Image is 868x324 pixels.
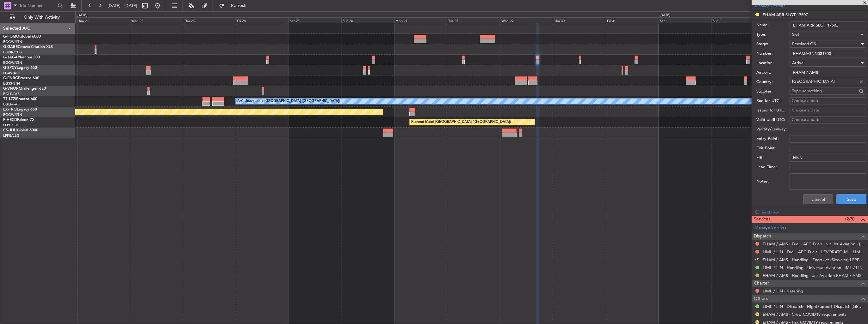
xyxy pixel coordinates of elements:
span: G-VNOR [3,87,19,91]
a: CS-JHHGlobal 6000 [3,129,38,132]
label: Notes: [756,178,790,185]
label: Country: [756,79,790,85]
span: Dispatch [754,233,771,240]
input: Type something... [792,77,857,86]
label: Entry Point: [756,136,790,142]
span: Others [754,295,768,303]
a: EHAM / AMS - Fuel - AEG Fuels - via Jet Aviation - [GEOGRAPHIC_DATA] / AMS [763,241,865,247]
a: LIML / LIN - Dispatch - FlightSupport Dispatch [GEOGRAPHIC_DATA] [763,304,865,309]
a: LGAV/ATH [3,71,20,75]
div: Sat 1 [659,17,711,23]
div: Sun 26 [341,17,394,23]
span: (2/8) [845,216,854,222]
button: Save [836,194,866,204]
div: Thu 23 [183,17,236,23]
button: R [755,258,759,261]
a: G-ENRGPraetor 600 [3,76,39,80]
a: LIML / LIN - Catering [763,288,803,294]
a: EHAM / AMS - Crew COVID19 requirements [763,312,846,317]
span: Slot [792,32,799,37]
div: Fri 24 [236,17,288,23]
a: G-FOMOGlobal 6000 [3,35,41,39]
a: EGLF/FAB [3,102,20,107]
label: Type: [756,32,790,38]
span: CS-JHH [3,129,17,132]
span: Only With Activity [16,15,67,20]
div: Mon 27 [394,17,447,23]
label: FIR: [756,155,790,161]
a: LFPB/LBG [3,133,20,138]
a: Manage Services [755,225,786,231]
span: F-HECD [3,118,17,122]
div: Fri 31 [606,17,659,23]
div: Wed 22 [130,17,183,23]
button: R [755,312,759,316]
label: Supplier: [756,88,790,95]
span: Refresh [226,3,252,8]
label: Exit Point: [756,145,790,152]
div: Planned Maint [GEOGRAPHIC_DATA] ([GEOGRAPHIC_DATA]) [411,117,511,127]
a: EGGW/LTN [3,112,22,117]
a: EGGW/LTN [3,60,22,65]
label: Number: [756,51,790,57]
button: Cancel [803,194,833,204]
span: G-ENRG [3,76,18,80]
span: Received OK [792,41,816,47]
button: R [755,320,759,324]
div: Choose a date [792,117,864,123]
div: Tue 28 [447,17,500,23]
a: EHAM / AMS - Handling - ExecuJet (Skyvalet) LFPB / LBG [763,257,865,262]
a: EGLF/FAB [3,92,20,96]
label: Stage: [756,41,790,47]
div: Wed 29 [500,17,553,23]
div: Sun 2 [711,17,764,23]
a: EGNR/CEG [3,50,22,55]
input: Type something... [792,86,857,96]
a: T7-LZZIPraetor 600 [3,97,37,101]
label: Validity/Leeway: [756,126,790,133]
div: Sat 25 [288,17,341,23]
div: [DATE] [77,13,87,18]
label: Name: [756,22,790,28]
a: EGGW/LTN [3,39,22,44]
a: Manage Permits [755,3,785,9]
span: LX-TRO [3,108,17,111]
button: Refresh [216,1,254,11]
a: LFPB/LBG [3,123,20,128]
label: Req for UTC: [756,98,790,104]
span: G-GARE [3,45,18,49]
span: G-JAGA [3,56,18,59]
div: Choose a date [792,98,864,104]
a: G-JAGAPhenom 300 [3,56,40,59]
button: Only With Activity [7,12,69,22]
input: NNN [790,154,866,162]
a: G-GARECessna Citation XLS+ [3,45,55,49]
span: G-FOMO [3,35,19,39]
div: Thu 30 [553,17,606,23]
span: Arrival [792,60,804,66]
span: Services [754,216,770,223]
a: LIML / LIN - Fuel - AEG Fuels - LEVORATO M. - LIML / LIN [763,249,865,255]
a: G-SPCYLegacy 650 [3,66,37,70]
label: Valid Until UTC: [756,117,790,123]
span: [DATE] - [DATE] [108,3,137,9]
a: EGSS/STN [3,81,20,86]
label: Airport: [756,69,790,76]
a: G-VNORChallenger 650 [3,87,46,91]
label: Location: [756,60,790,66]
label: Lead Time: [756,164,790,171]
a: EHAM / AMS - Handling - Jet Aviation EHAM / AMS [763,273,861,278]
div: [DATE] [660,13,670,18]
div: A/C Unavailable [GEOGRAPHIC_DATA] ([GEOGRAPHIC_DATA]) [237,97,340,106]
div: Tue 21 [77,17,130,23]
input: Trip Number [19,1,56,10]
span: G-SPCY [3,66,17,70]
label: Issued for UTC: [756,107,790,114]
span: T7-LZZI [3,97,16,101]
a: LIML / LIN - Handling - Universal Aviation LIML / LIN [763,265,863,270]
a: F-HECDFalcon 7X [3,118,34,122]
a: LX-TROLegacy 650 [3,108,37,111]
div: Choose a date [792,107,864,114]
